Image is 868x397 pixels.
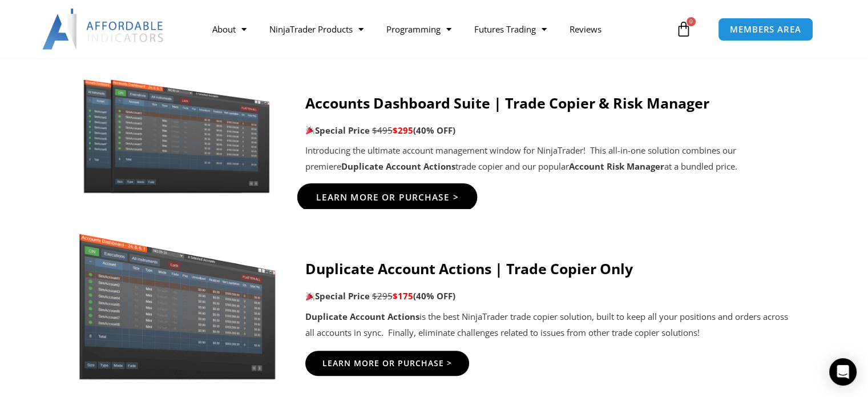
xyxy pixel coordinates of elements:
[201,16,258,42] a: About
[413,290,455,302] b: (40% OFF)
[463,16,558,42] a: Futures Trading
[730,25,801,34] span: MEMBERS AREA
[413,125,455,136] b: (40% OFF)
[558,16,613,42] a: Reviews
[78,74,277,195] img: Screenshot 2024-11-20 151221 | Affordable Indicators – NinjaTrader
[258,16,375,42] a: NinjaTrader Products
[687,17,696,26] span: 0
[78,221,277,380] img: Screenshot 2024-08-26 15414455555 | Affordable Indicators – NinjaTrader
[372,290,393,302] span: $295
[305,260,791,277] h4: Duplicate Account Actions | Trade Copier Only
[316,193,458,202] span: Learn More Or Purchase >
[305,143,791,175] p: Introducing the ultimate account management window for NinjaTrader! This all-in-one solution comb...
[393,125,413,136] span: $295
[375,16,463,42] a: Programming
[42,9,165,50] img: LogoAI | Affordable Indicators – NinjaTrader
[306,126,314,134] img: 🎉
[569,161,664,172] strong: Account Risk Manager
[305,125,370,136] strong: Special Price
[297,183,477,211] a: Learn More Or Purchase >
[718,18,813,41] a: MEMBERS AREA
[341,161,455,172] strong: Duplicate Account Actions
[305,311,419,322] strong: Duplicate Account Actions
[305,290,370,302] strong: Special Price
[659,13,709,46] a: 0
[829,358,857,386] div: Open Intercom Messenger
[305,309,791,341] p: is the best NinjaTrader trade copier solution, built to keep all your positions and orders across...
[201,16,673,42] nav: Menu
[306,292,314,300] img: 🎉
[393,290,413,302] span: $175
[305,93,709,113] strong: Accounts Dashboard Suite | Trade Copier & Risk Manager
[305,351,469,376] a: Learn More Or Purchase >
[372,125,393,136] span: $495
[322,359,452,367] span: Learn More Or Purchase >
